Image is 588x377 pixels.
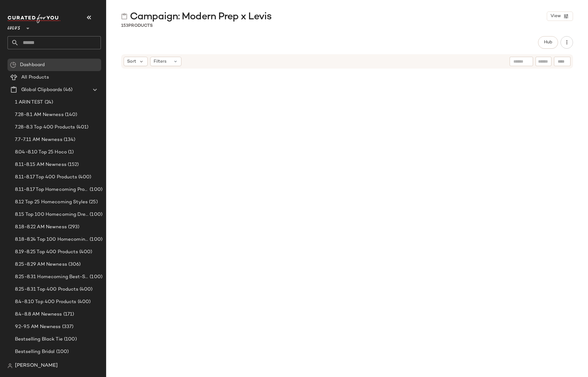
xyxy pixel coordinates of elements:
[15,336,63,343] span: Bestselling Black Tie
[15,111,64,118] span: 7.28-8.1 AM Newness
[15,136,62,143] span: 7.7-7.11 AM Newness
[121,23,128,28] span: 153
[544,40,552,45] span: Hub
[7,14,61,23] img: cfy_white_logo.C9jOOHJF.svg
[15,348,55,355] span: Bestselling Bridal
[88,199,98,206] span: (25)
[15,199,88,206] span: 8.12 Top 25 Homecoming Styles
[15,186,88,193] span: 8.11-8.17 Top Homecoming Product
[538,36,558,49] button: Hub
[88,273,102,281] span: (100)
[121,13,127,19] img: svg%3e
[88,211,102,218] span: (100)
[43,99,53,106] span: (24)
[21,74,49,81] span: All Products
[15,124,75,131] span: 7.28-8.3 Top 400 Products
[78,286,93,293] span: (400)
[15,99,43,106] span: 1 ARIN TEST
[15,224,67,231] span: 8.18-8.22 AM Newness
[78,249,92,256] span: (400)
[127,58,136,65] span: Sort
[15,311,62,318] span: 8.4-8.8 AM Newness
[75,124,89,131] span: (401)
[64,111,77,118] span: (140)
[67,161,79,168] span: (152)
[88,236,102,243] span: (100)
[547,12,573,21] button: View
[15,298,77,306] span: 8.4-8.10 Top 400 Products
[15,236,88,243] span: 8.18-8.24 Top 100 Homecoming Dresses
[130,11,271,23] span: Campaign: Modern Prep x Levis
[20,61,45,69] span: Dashboard
[121,22,153,29] div: Products
[55,348,69,355] span: (100)
[15,273,88,281] span: 8.25-8.31 Homecoming Best-Sellers
[21,86,62,94] span: Global Clipboards
[7,363,12,368] img: svg%3e
[77,298,91,306] span: (400)
[7,21,20,32] span: Lulus
[15,362,58,370] span: [PERSON_NAME]
[15,249,78,256] span: 8.19-8.25 Top 400 Products
[15,261,67,268] span: 8.25-8.29 AM Newness
[67,261,81,268] span: (306)
[15,149,67,156] span: 8.04-8.10 Top 25 Hoco
[550,14,561,19] span: View
[15,161,67,168] span: 8.11-8.15 AM Newness
[10,62,16,68] img: svg%3e
[77,174,91,181] span: (400)
[62,311,74,318] span: (171)
[67,149,74,156] span: (1)
[62,86,72,94] span: (46)
[63,336,77,343] span: (100)
[88,186,102,193] span: (100)
[154,58,166,65] span: Filters
[15,211,88,218] span: 8.15 Top 100 Homecoming Dresses
[62,136,76,143] span: (134)
[67,224,80,231] span: (293)
[15,323,61,331] span: 9.2-9.5 AM Newness
[15,286,78,293] span: 8.25-8.31 Top 400 Products
[61,323,74,331] span: (337)
[15,174,77,181] span: 8.11-8.17 Top 400 Products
